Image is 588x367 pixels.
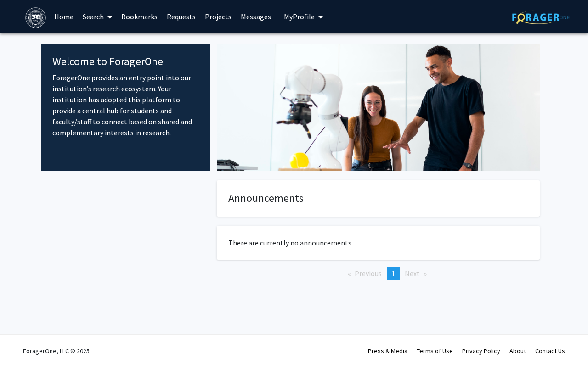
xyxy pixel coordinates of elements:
[52,55,199,68] h4: Welcome to ForagerOne
[535,347,565,355] a: Contact Us
[200,0,236,33] a: Projects
[117,0,162,33] a: Bookmarks
[236,0,276,33] a: Messages
[162,0,200,33] a: Requests
[25,7,46,28] img: Brandeis University Logo
[462,347,500,355] a: Privacy Policy
[52,72,199,138] p: ForagerOne provides an entry point into our institution’s research ecosystem. Your institution ha...
[78,0,117,33] a: Search
[228,192,528,205] h4: Announcements
[512,10,570,24] img: ForagerOne Logo
[391,269,395,278] span: 1
[228,237,528,248] p: There are currently no announcements.
[217,44,540,171] img: Cover Image
[405,269,420,278] span: Next
[417,347,453,355] a: Terms of Use
[284,12,315,21] span: My Profile
[7,326,39,360] iframe: Chat
[217,267,540,280] ul: Pagination
[23,335,90,367] div: ForagerOne, LLC © 2025
[509,347,526,355] a: About
[368,347,407,355] a: Press & Media
[355,269,382,278] span: Previous
[50,0,78,33] a: Home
